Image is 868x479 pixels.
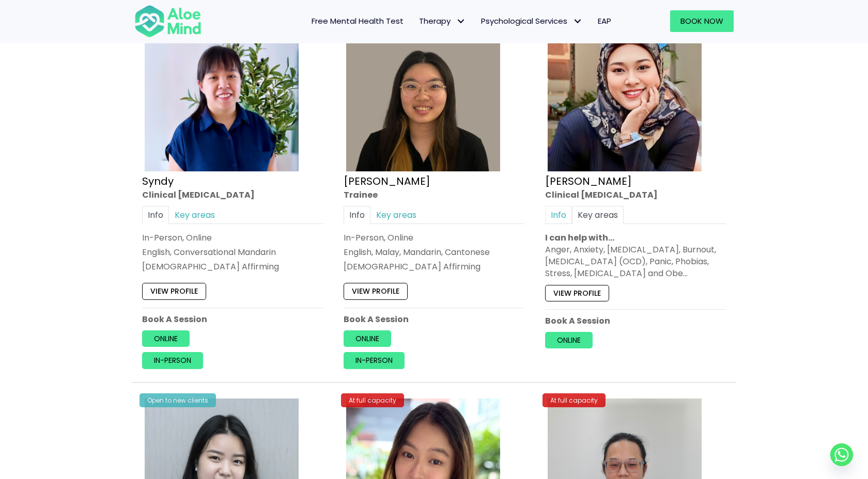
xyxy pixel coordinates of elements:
[453,14,468,29] span: Therapy: submenu
[545,189,726,201] div: Clinical [MEDICAL_DATA]
[680,15,723,26] span: Book Now
[344,283,408,300] a: View profile
[473,10,590,32] a: Psychological ServicesPsychological Services: submenu
[545,206,572,224] a: Info
[134,4,202,38] img: Aloe mind Logo
[344,261,524,273] div: [DEMOGRAPHIC_DATA] Affirming
[419,15,466,26] span: Therapy
[344,232,524,244] div: In-Person, Online
[411,10,473,32] a: TherapyTherapy: submenu
[139,393,216,407] div: Open to new clients
[304,10,411,32] a: Free Mental Health Test
[344,206,370,224] a: Info
[341,393,404,407] div: At full capacity
[145,18,299,171] img: Syndy
[344,313,524,325] p: Book A Session
[481,15,582,26] span: Psychological Services
[142,330,190,347] a: Online
[142,313,323,325] p: Book A Session
[142,232,323,244] div: In-Person, Online
[142,174,174,188] a: Syndy
[598,15,611,26] span: EAP
[344,189,524,201] div: Trainee
[142,283,206,300] a: View profile
[570,14,585,29] span: Psychological Services: submenu
[548,18,702,171] img: Yasmin Clinical Psychologist
[169,206,221,224] a: Key areas
[545,332,593,348] a: Online
[142,206,169,224] a: Info
[142,189,323,201] div: Clinical [MEDICAL_DATA]
[830,443,853,466] a: Whatsapp
[346,18,500,171] img: Profile – Xin Yi
[542,393,606,407] div: At full capacity
[545,244,726,280] div: Anger, Anxiety, [MEDICAL_DATA], Burnout, [MEDICAL_DATA] (OCD), Panic, Phobias, Stress, [MEDICAL_D...
[344,174,430,188] a: [PERSON_NAME]
[142,261,323,273] div: [DEMOGRAPHIC_DATA] Affirming
[344,246,524,258] p: English, Malay, Mandarin, Cantonese
[344,353,405,369] a: In-person
[215,10,619,32] nav: Menu
[572,206,624,224] a: Key areas
[590,10,619,32] a: EAP
[545,232,726,244] p: I can help with…
[545,174,632,188] a: [PERSON_NAME]
[344,330,391,347] a: Online
[545,285,609,301] a: View profile
[142,353,203,369] a: In-person
[312,15,404,26] span: Free Mental Health Test
[142,246,323,258] p: English, Conversational Mandarin
[545,315,726,327] p: Book A Session
[670,10,734,32] a: Book Now
[370,206,422,224] a: Key areas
